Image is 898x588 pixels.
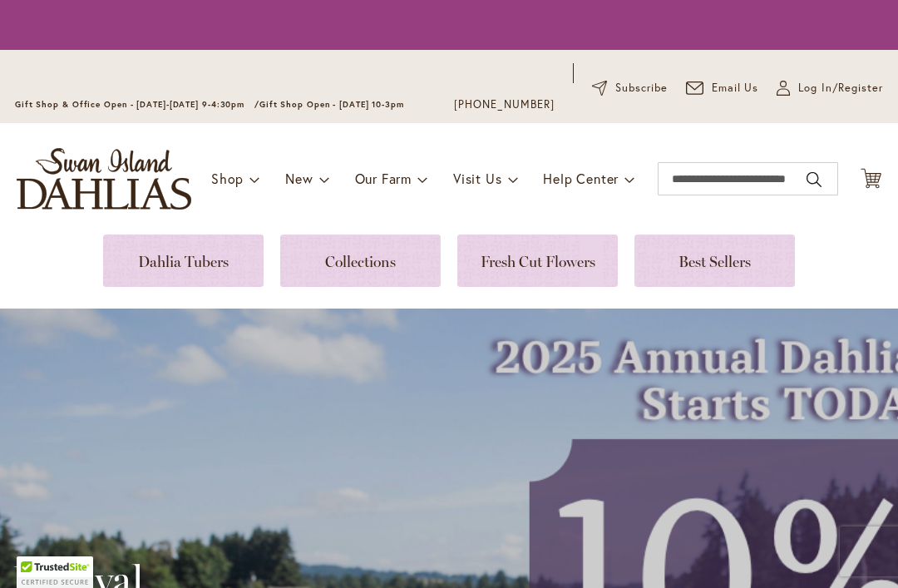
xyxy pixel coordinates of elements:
a: Log In/Register [777,80,883,96]
span: Log In/Register [798,80,883,96]
span: Help Center [543,170,619,187]
span: Shop [211,170,244,187]
span: New [285,170,313,187]
span: Visit Us [453,170,501,187]
span: Gift Shop Open - [DATE] 10-3pm [259,99,404,110]
button: Search [807,166,822,193]
span: Email Us [712,80,759,96]
a: [PHONE_NUMBER] [454,96,555,113]
span: Subscribe [615,80,668,96]
span: Our Farm [355,170,412,187]
a: Email Us [686,80,759,96]
a: store logo [17,148,191,210]
a: Subscribe [592,80,668,96]
span: Gift Shop & Office Open - [DATE]-[DATE] 9-4:30pm / [15,99,259,110]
